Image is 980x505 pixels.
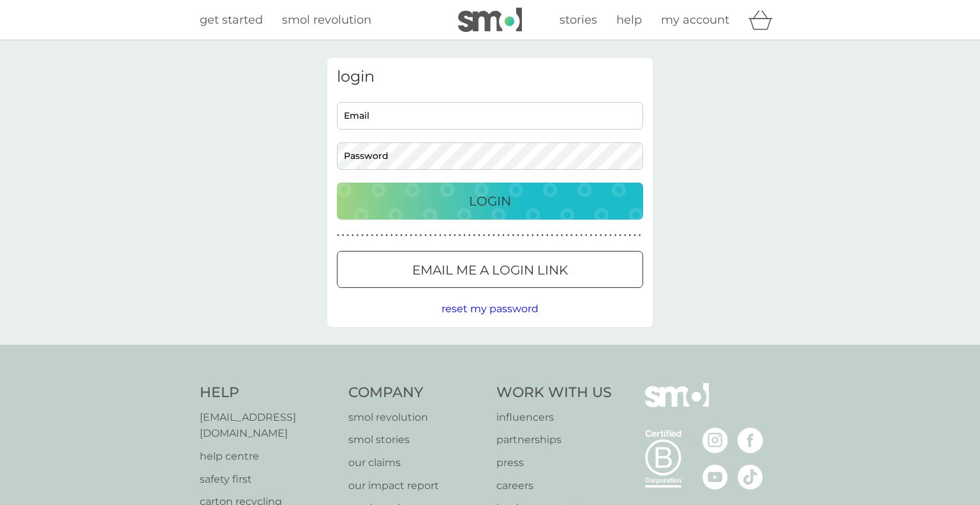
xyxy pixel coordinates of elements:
[390,232,393,239] p: ●
[200,11,263,29] a: get started
[560,13,597,27] span: stories
[616,13,642,27] span: help
[645,383,709,426] img: smol
[346,232,349,239] p: ●
[661,13,729,27] span: my account
[496,478,612,494] a: careers
[412,260,568,280] p: Email me a login link
[348,383,484,403] h4: Company
[459,232,461,239] p: ●
[400,232,403,239] p: ●
[200,409,336,442] a: [EMAIL_ADDRESS][DOMAIN_NAME]
[738,464,763,490] img: visit the smol Tiktok page
[478,232,480,239] p: ●
[463,232,466,239] p: ●
[493,232,495,239] p: ●
[498,232,500,239] p: ●
[352,232,354,239] p: ●
[702,428,728,453] img: visit the smol Instagram page
[337,232,339,239] p: ●
[541,232,544,239] p: ●
[600,232,602,239] p: ●
[381,232,383,239] p: ●
[748,7,780,33] div: basket
[429,232,432,239] p: ●
[546,232,549,239] p: ●
[512,232,515,239] p: ●
[661,11,729,29] a: my account
[526,232,529,239] p: ●
[376,232,378,239] p: ●
[424,232,427,239] p: ●
[385,232,388,239] p: ●
[738,428,763,453] img: visit the smol Facebook page
[342,232,345,239] p: ●
[282,11,371,29] a: smol revolution
[487,232,490,239] p: ●
[517,232,519,239] p: ●
[575,232,578,239] p: ●
[496,409,612,426] a: influencers
[420,232,422,239] p: ●
[348,455,484,471] p: our claims
[570,232,573,239] p: ●
[337,183,643,220] button: Login
[496,383,612,403] h4: Work With Us
[200,471,336,488] a: safety first
[556,232,558,239] p: ●
[458,8,522,32] img: smol
[200,448,336,465] a: help centre
[454,232,456,239] p: ●
[442,301,538,317] button: reset my password
[282,13,371,27] span: smol revolution
[531,232,534,239] p: ●
[537,232,539,239] p: ●
[434,232,437,239] p: ●
[469,191,511,211] p: Login
[496,432,612,448] p: partnerships
[439,232,442,239] p: ●
[616,11,642,29] a: help
[473,232,476,239] p: ●
[502,232,505,239] p: ●
[629,232,632,239] p: ●
[337,68,643,86] h3: login
[405,232,408,239] p: ●
[614,232,617,239] p: ●
[348,409,484,426] a: smol revolution
[483,232,486,239] p: ●
[200,383,336,403] h4: Help
[561,232,563,239] p: ●
[551,232,554,239] p: ●
[449,232,451,239] p: ●
[580,232,583,239] p: ●
[410,232,412,239] p: ●
[560,11,597,29] a: stories
[468,232,471,239] p: ●
[604,232,607,239] p: ●
[507,232,510,239] p: ●
[590,232,593,239] p: ●
[702,464,728,490] img: visit the smol Youtube page
[522,232,524,239] p: ●
[619,232,621,239] p: ●
[634,232,636,239] p: ●
[609,232,612,239] p: ●
[357,232,359,239] p: ●
[396,232,398,239] p: ●
[565,232,568,239] p: ●
[348,478,484,494] a: our impact report
[366,232,369,239] p: ●
[361,232,364,239] p: ●
[371,232,373,239] p: ●
[442,303,538,315] span: reset my password
[496,455,612,471] a: press
[200,13,263,27] span: get started
[585,232,588,239] p: ●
